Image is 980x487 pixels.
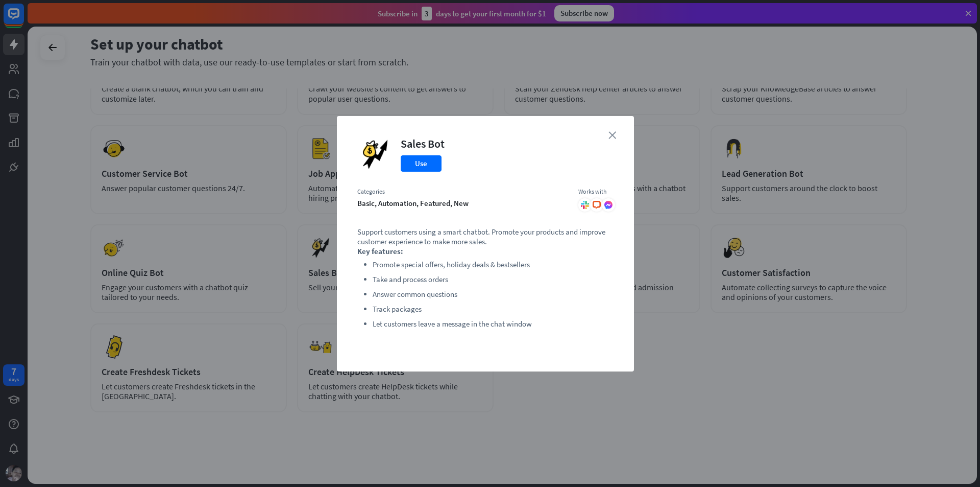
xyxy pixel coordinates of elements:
[373,318,614,330] li: Let customers leave a message in the chat window
[373,303,614,315] li: Track packages
[373,259,614,271] li: Promote special offers, holiday deals & bestsellers
[373,288,614,300] li: Answer common questions
[357,136,393,172] img: Sales Bot
[578,188,614,196] div: Works with
[373,273,614,286] li: Take and process orders
[608,131,616,139] i: close
[357,227,614,246] p: Support customers using a smart chatbot. Promote your products and improve customer experience to...
[357,246,403,256] strong: Key features:
[401,136,445,151] div: Sales Bot
[357,198,568,208] div: basic, automation, featured, new
[357,188,568,196] div: Categories
[8,4,39,35] button: Open LiveChat chat widget
[401,155,442,172] button: Use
